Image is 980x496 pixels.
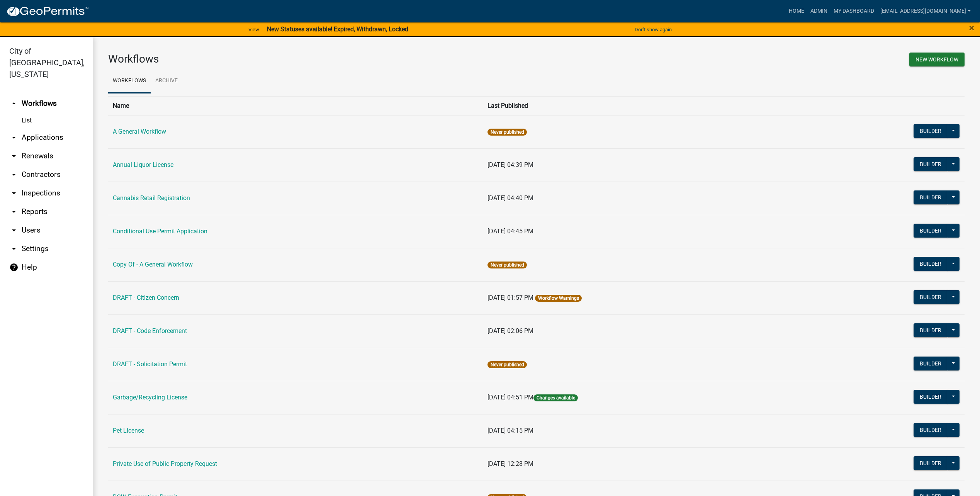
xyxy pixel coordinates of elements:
span: [DATE] 12:28 PM [487,460,533,467]
a: Archive [151,69,182,93]
i: arrow_drop_down [9,189,19,198]
a: My Dashboard [831,4,877,19]
button: Builder [914,124,948,138]
button: Don't show again [632,23,675,36]
a: DRAFT - Code Enforcement [113,327,187,335]
span: × [969,22,974,33]
button: Builder [914,290,948,304]
button: Builder [914,357,948,370]
button: Builder [914,456,948,470]
a: Private Use of Public Property Request [113,460,217,467]
a: Annual Liquor License [113,161,173,168]
a: Admin [807,4,831,19]
button: Builder [914,257,948,271]
span: Never published [487,361,527,368]
a: [EMAIL_ADDRESS][DOMAIN_NAME] [877,4,974,19]
a: Garbage/Recycling License [113,394,187,401]
button: Builder [914,157,948,171]
button: Close [969,23,974,32]
span: [DATE] 04:45 PM [487,228,533,235]
i: arrow_drop_down [9,207,19,216]
button: Builder [914,423,948,437]
a: Conditional Use Permit Application [113,228,207,235]
a: Copy Of - A General Workflow [113,261,193,268]
span: Never published [487,262,527,268]
th: Last Published [483,96,795,115]
span: [DATE] 02:06 PM [487,327,533,335]
button: Builder [914,224,948,238]
button: New Workflow [909,53,965,66]
a: A General Workflow [113,128,166,135]
span: [DATE] 04:51 PM [487,394,533,401]
i: arrow_drop_down [9,151,19,161]
span: [DATE] 04:15 PM [487,427,533,434]
span: [DATE] 04:39 PM [487,161,533,168]
a: Pet License [113,427,144,434]
span: [DATE] 01:57 PM [487,294,533,301]
a: Cannabis Retail Registration [113,194,190,202]
i: help [9,263,19,272]
button: Builder [914,190,948,204]
a: Workflow Warnings [538,296,579,301]
button: Builder [914,323,948,337]
i: arrow_drop_down [9,226,19,235]
i: arrow_drop_down [9,133,19,142]
button: Builder [914,390,948,404]
a: DRAFT - Citizen Concern [113,294,179,301]
i: arrow_drop_up [9,99,19,108]
i: arrow_drop_down [9,244,19,253]
a: Workflows [108,69,151,93]
span: Changes available [533,394,577,401]
span: [DATE] 04:40 PM [487,194,533,202]
a: Home [786,4,807,19]
a: DRAFT - Solicitation Permit [113,360,187,368]
i: arrow_drop_down [9,170,19,179]
th: Name [108,96,483,115]
a: View [245,23,262,36]
strong: New Statuses available! Expired, Withdrawn, Locked [267,25,408,33]
h3: Workflows [108,53,531,66]
span: Never published [487,129,527,136]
